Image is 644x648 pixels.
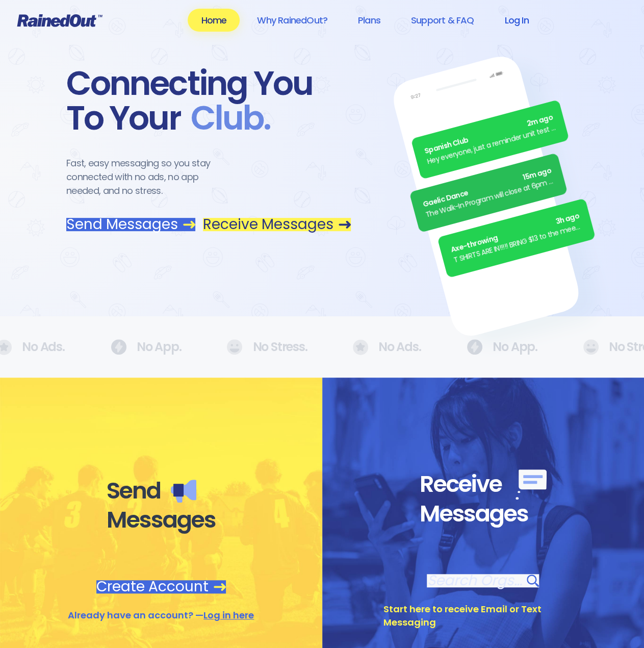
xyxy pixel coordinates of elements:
a: Receive Messages [203,218,351,231]
div: Start here to receive Email or Text Messaging [383,603,583,629]
div: Fast, easy messaging so you stay connected with no ads, no app needed, and no stress. [66,156,229,197]
a: Create Account [96,580,226,593]
div: Hey everyone, just a reminder unit test tonight - ch1-4 [426,122,557,167]
div: Messages [107,506,216,534]
div: Gaelic Dance [422,165,553,210]
div: No App. [467,339,522,355]
div: Spanish Club [423,112,554,157]
span: Club . [181,101,270,136]
a: Log In [491,9,542,32]
div: The Walk-In Program will close at 6pm [DATE]. The Christmas Dinner is on! [425,176,556,220]
div: Messages [419,500,547,528]
img: No Ads. [353,339,368,355]
span: 3h ago [555,211,581,228]
div: Receive [419,469,547,500]
a: Why RainedOut? [244,9,341,32]
div: T SHIRTS ARE IN!!!!! BRING $13 to the meeting if you ordered one! THEY LOOK AWESOME!!!!! [453,221,584,266]
div: No App. [111,339,166,355]
a: Search Orgs… [427,574,539,587]
img: No Ads. [583,339,599,355]
div: Connecting You To Your [66,66,351,136]
div: Send [107,477,216,505]
img: Receive messages [516,469,547,500]
img: No Ads. [226,339,242,355]
span: 15m ago [522,165,553,183]
a: Plans [345,9,394,32]
a: Home [188,9,240,32]
div: No Stress. [226,339,291,355]
span: 2m ago [526,112,554,130]
img: Send messages [171,480,196,503]
a: Send Messages [66,218,195,231]
a: Support & FAQ [398,9,487,32]
div: No Ads. [353,339,406,355]
img: No Ads. [111,339,126,355]
div: Axe-throwing [450,211,581,256]
img: No Ads. [467,339,482,355]
div: Already have an account? — [68,609,254,622]
a: Log in here [203,609,254,621]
